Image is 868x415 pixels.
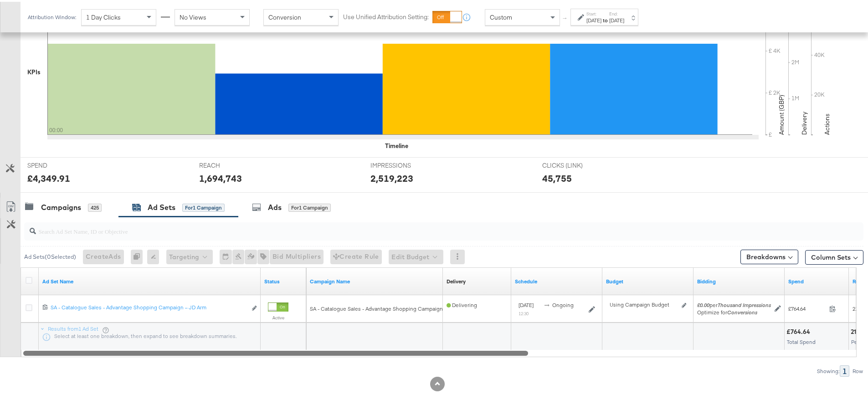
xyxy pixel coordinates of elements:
label: Active [268,313,288,319]
div: Ad Sets ( 0 Selected) [24,251,76,259]
span: ↑ [561,15,570,19]
em: Conversions [727,307,757,314]
a: Your campaign name. [310,276,439,283]
a: Shows your bid and optimisation settings for this Ad Set. [697,276,781,283]
div: SA - Catalogue Sales - Advantage Shopping Campaign – JD Arm [51,302,247,309]
div: [DATE] [586,15,601,22]
span: REACH [199,159,267,168]
div: 1,694,743 [199,170,242,183]
span: IMPRESSIONS [370,159,439,168]
div: KPIs [27,66,41,75]
div: 1 [840,364,849,375]
button: Breakdowns [740,248,798,262]
div: £764.64 [786,326,813,334]
a: Reflects the ability of your Ad Set to achieve delivery based on ad states, schedule and budget. [447,276,466,283]
div: Using Campaign Budget [610,299,679,307]
div: Attribution Window: [27,12,77,19]
div: Optimize for [697,307,771,314]
span: SPEND [27,159,96,168]
a: Shows the current budget of Ad Set. [606,276,690,283]
span: per [697,300,771,307]
div: 2,519,223 [370,170,413,183]
span: CLICKS (LINK) [542,159,611,168]
div: for 1 Campaign [288,202,331,210]
span: Custom [490,11,512,20]
label: Start: [586,9,601,15]
span: ongoing [552,300,574,307]
div: Ad Sets [148,200,175,211]
div: Timeline [385,140,408,149]
div: Campaigns [41,200,81,211]
span: 1 Day Clicks [86,11,121,20]
div: £4,349.91 [27,170,70,183]
label: End: [609,9,624,15]
a: Your Ad Set name. [42,276,257,283]
div: 425 [88,202,102,210]
a: The total amount spent to date. [788,276,845,283]
a: Shows the current state of your Ad Set. [264,276,303,283]
sub: 12:30 [519,309,529,314]
div: for 1 Campaign [182,202,225,210]
div: [DATE] [609,15,624,22]
div: 45,755 [542,170,572,183]
span: No Views [180,11,206,20]
div: Row [852,366,863,373]
span: Conversion [268,11,301,20]
div: Ads [268,200,282,211]
input: Search Ad Set Name, ID or Objective [36,217,786,235]
span: Total Spend [787,337,816,343]
em: Thousand Impressions [718,300,771,307]
a: Shows when your Ad Set is scheduled to deliver. [515,276,599,283]
div: Delivery [447,276,466,283]
em: £0.00 [697,300,709,307]
span: Delivering [447,300,477,307]
button: Column Sets [805,248,863,263]
div: 0 [131,248,147,262]
text: Delivery [800,110,808,133]
span: £764.64 [788,303,826,310]
text: Amount (GBP) [777,93,786,133]
a: SA - Catalogue Sales - Advantage Shopping Campaign – JD Arm [51,302,247,312]
div: Showing: [817,366,840,373]
strong: to [601,15,609,22]
label: Use Unified Attribution Setting: [343,11,429,20]
span: SA - Catalogue Sales - Advantage Shopping Campaign – JD Arm [310,303,466,310]
span: [DATE] [519,300,534,307]
text: Actions [823,112,831,133]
